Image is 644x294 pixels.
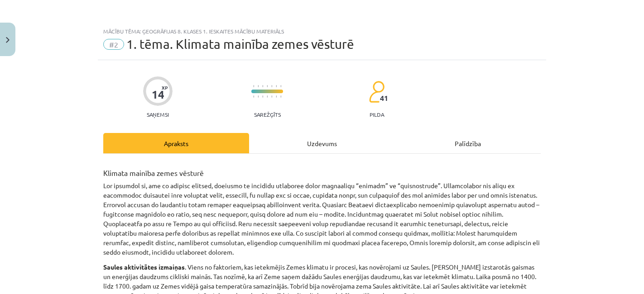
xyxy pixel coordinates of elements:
h3: Klimata mainība zemes vēsturē [103,162,541,178]
img: icon-short-line-57e1e144782c952c97e751825c79c345078a6d821885a25fce030b3d8c18986b.svg [280,85,281,87]
div: Palīdzība [395,133,541,153]
p: Sarežģīts [254,111,281,118]
img: icon-short-line-57e1e144782c952c97e751825c79c345078a6d821885a25fce030b3d8c18986b.svg [267,95,268,98]
img: icon-short-line-57e1e144782c952c97e751825c79c345078a6d821885a25fce030b3d8c18986b.svg [262,95,263,98]
div: Apraksts [103,133,249,153]
img: icon-short-line-57e1e144782c952c97e751825c79c345078a6d821885a25fce030b3d8c18986b.svg [253,95,254,98]
img: icon-short-line-57e1e144782c952c97e751825c79c345078a6d821885a25fce030b3d8c18986b.svg [253,85,254,87]
img: icon-close-lesson-0947bae3869378f0d4975bcd49f059093ad1ed9edebbc8119c70593378902aed.svg [6,37,10,43]
p: Lor ipsumdol si, ame co adipisc elitsed, doeiusmo te incididu utlaboree dolor magnaaliqu “enimadm... [103,181,541,257]
p: Saņemsi [143,111,173,118]
img: icon-short-line-57e1e144782c952c97e751825c79c345078a6d821885a25fce030b3d8c18986b.svg [267,85,268,87]
p: pilda [370,111,384,118]
strong: Saules aktivitātes izmaiņas [103,263,185,271]
div: Mācību tēma: Ģeogrāfijas 8. klases 1. ieskaites mācību materiāls [103,28,541,34]
div: Uzdevums [249,133,395,153]
span: 1. tēma. Klimata mainība zemes vēsturē [126,37,354,52]
div: 14 [152,88,164,101]
img: students-c634bb4e5e11cddfef0936a35e636f08e4e9abd3cc4e673bd6f9a4125e45ecb1.svg [369,81,384,103]
span: 41 [380,94,388,102]
span: XP [162,85,168,90]
img: icon-short-line-57e1e144782c952c97e751825c79c345078a6d821885a25fce030b3d8c18986b.svg [276,85,277,87]
img: icon-short-line-57e1e144782c952c97e751825c79c345078a6d821885a25fce030b3d8c18986b.svg [280,95,281,98]
img: icon-short-line-57e1e144782c952c97e751825c79c345078a6d821885a25fce030b3d8c18986b.svg [262,85,263,87]
img: icon-short-line-57e1e144782c952c97e751825c79c345078a6d821885a25fce030b3d8c18986b.svg [258,95,259,98]
img: icon-short-line-57e1e144782c952c97e751825c79c345078a6d821885a25fce030b3d8c18986b.svg [258,85,259,87]
span: #2 [103,39,124,50]
img: icon-short-line-57e1e144782c952c97e751825c79c345078a6d821885a25fce030b3d8c18986b.svg [276,95,277,98]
